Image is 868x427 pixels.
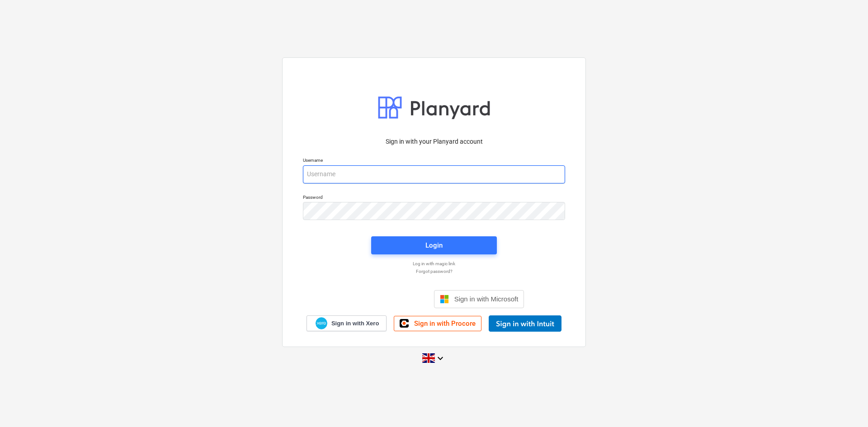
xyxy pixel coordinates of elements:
[440,295,449,304] img: Microsoft logo
[316,317,327,329] img: Xero logo
[394,316,481,331] a: Sign in with Procore
[303,137,565,146] p: Sign in with your Planyard account
[435,353,446,364] i: keyboard_arrow_down
[454,295,519,303] span: Sign in with Microsoft
[303,165,565,183] input: Username
[340,289,431,309] iframe: Sign in with Google Button
[298,261,570,267] a: Log in with magic link
[371,236,497,254] button: Login
[425,239,443,251] div: Login
[303,157,565,165] p: Username
[414,319,476,328] span: Sign in with Procore
[331,319,379,328] span: Sign in with Xero
[303,194,565,202] p: Password
[307,315,387,331] a: Sign in with Xero
[298,268,570,274] a: Forgot password?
